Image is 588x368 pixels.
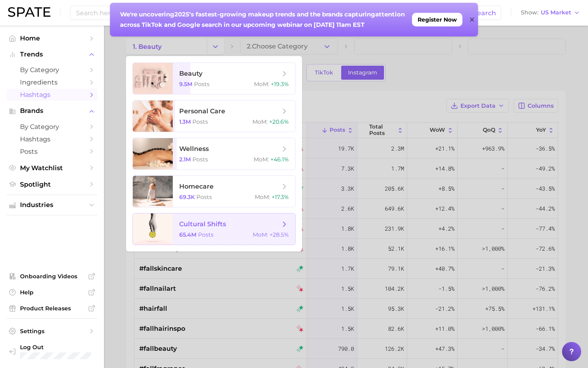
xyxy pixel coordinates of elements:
span: cultural shifts [179,220,226,228]
img: SPATE [8,7,50,17]
span: +20.6% [269,118,289,125]
input: Search here for a brand, industry, or ingredient [75,6,464,20]
span: My Watchlist [20,164,84,172]
a: Home [6,32,98,44]
span: homecare [179,183,214,190]
span: Posts [198,231,214,238]
button: ShowUS Market [519,8,582,18]
a: Hashtags [6,133,98,145]
a: Posts [6,145,98,158]
span: 2.1m [179,156,191,163]
span: 9.5m [179,80,192,88]
a: Log out. Currently logged in with e-mail bdobbins@ambi.com. [6,341,98,362]
span: Show [521,10,538,15]
span: US Market [541,10,571,15]
span: +46.1% [270,156,289,163]
a: Spotlight [6,178,98,191]
button: Brands [6,105,98,117]
span: beauty [179,70,202,77]
span: by Category [20,123,84,131]
span: Ingredients [20,78,84,86]
span: Trends [20,51,84,58]
span: MoM : [252,118,268,125]
a: Hashtags [6,88,98,101]
span: +17.3% [272,193,289,201]
span: MoM : [254,80,269,88]
a: by Category [6,64,98,76]
ul: Change Category [126,56,302,251]
span: Spotlight [20,181,84,188]
span: Log Out [20,344,91,351]
span: 69.3k [179,193,195,201]
span: +28.5% [270,231,289,238]
a: by Category [6,121,98,133]
span: Search [473,9,496,17]
a: Help [6,286,98,298]
span: Hashtags [20,91,84,99]
span: Settings [20,328,84,335]
span: Home [20,34,84,42]
button: Trends [6,48,98,60]
span: personal care [179,107,225,115]
a: Ingredients [6,76,98,88]
span: +19.3% [271,80,289,88]
span: Posts [192,118,208,125]
span: Posts [194,80,210,88]
span: Help [20,289,84,296]
span: Onboarding Videos [20,273,84,280]
span: MoM : [254,156,269,163]
span: MoM : [255,193,270,201]
button: Industries [6,199,98,211]
span: 65.4m [179,231,196,238]
a: Onboarding Videos [6,270,98,282]
span: by Category [20,66,84,74]
span: Posts [20,148,84,155]
a: Product Releases [6,302,98,314]
span: MoM : [253,231,268,238]
span: wellness [179,145,209,153]
span: Hashtags [20,135,84,143]
span: Brands [20,107,84,115]
span: Posts [192,156,208,163]
span: 1.3m [179,118,191,125]
span: Posts [196,193,212,201]
a: My Watchlist [6,162,98,174]
span: Product Releases [20,305,84,312]
a: Settings [6,325,98,337]
span: Industries [20,201,84,209]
